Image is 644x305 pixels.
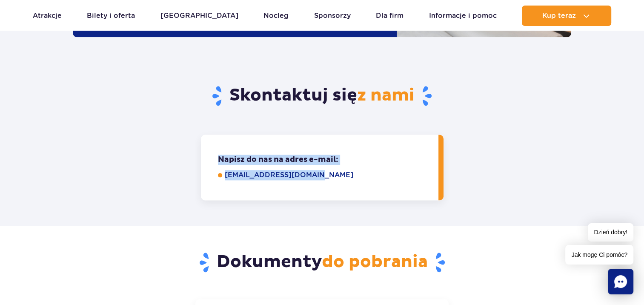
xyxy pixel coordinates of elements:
[608,269,633,294] div: Chat
[565,245,633,265] span: Jak mogę Ci pomóc?
[129,251,515,273] h2: Dokumenty
[314,6,351,26] a: Sponsorzy
[376,6,404,26] a: Dla firm
[588,223,633,242] span: Dzień dobry!
[73,85,571,107] h2: Skontaktuj się
[429,6,497,26] a: Informacje i pomoc
[522,6,611,26] button: Kup teraz
[542,12,576,20] span: Kup teraz
[225,170,426,180] a: [EMAIL_ADDRESS][DOMAIN_NAME]
[87,6,135,26] a: Bilety i oferta
[218,155,426,165] span: Napisz do nas na adres e-mail:
[263,6,289,26] a: Nocleg
[33,6,62,26] a: Atrakcje
[160,6,238,26] a: [GEOGRAPHIC_DATA]
[357,85,415,106] span: z nami
[322,251,428,273] span: do pobrania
